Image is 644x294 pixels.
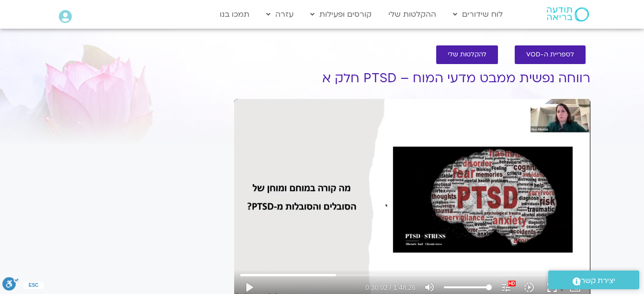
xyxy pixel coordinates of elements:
a: לוח שידורים [448,5,508,23]
span: להקלטות שלי [448,51,486,58]
h1: רווחה נפשית ממבט מדעי המוח – PTSD חלק א [234,71,590,86]
a: יצירת קשר [548,271,639,289]
a: תמכו בנו [215,5,254,23]
span: יצירת קשר [581,274,615,287]
img: תודעה בריאה [547,7,589,22]
a: עזרה [261,5,298,23]
a: קורסים ופעילות [305,5,376,23]
a: ההקלטות שלי [384,5,441,23]
a: לספריית ה-VOD [515,45,586,64]
span: לספריית ה-VOD [526,51,574,58]
a: להקלטות שלי [436,45,498,64]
